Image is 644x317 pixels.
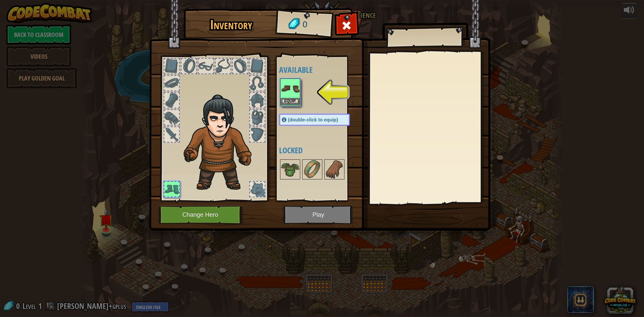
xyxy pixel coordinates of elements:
[288,117,338,122] span: (double-click to equip)
[180,94,263,192] img: hair_2.png
[303,160,322,179] img: portrait.png
[302,18,308,31] span: 0
[281,79,300,98] img: portrait.png
[189,18,274,32] h1: Inventory
[279,65,363,74] h4: Available
[159,206,244,224] button: Change Hero
[279,146,363,155] h4: Locked
[281,98,300,105] button: Equip
[325,160,344,179] img: portrait.png
[281,160,300,179] img: portrait.png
